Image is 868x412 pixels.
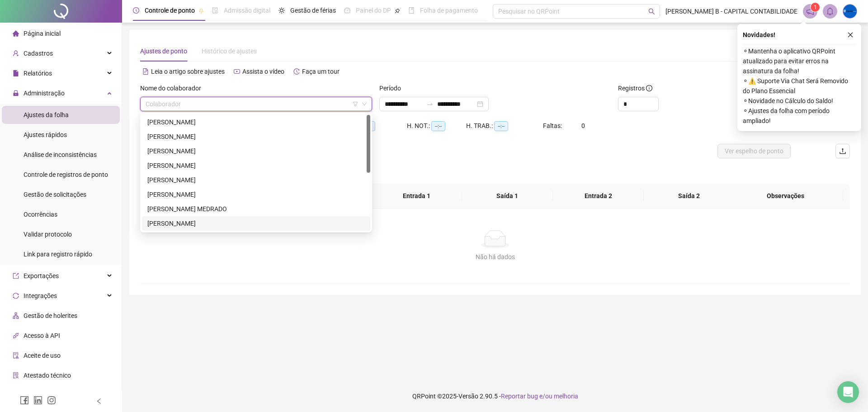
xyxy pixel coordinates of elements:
[353,101,358,107] span: filter
[47,396,56,405] span: instagram
[806,7,814,15] span: notification
[826,7,834,15] span: bell
[24,111,69,118] span: Ajustes da folha
[145,7,195,14] span: Controle de ponto
[142,187,370,202] div: HERBERT HENRIQUE DE MELO SOUZA
[24,312,77,319] span: Gestão de holerites
[147,161,365,170] div: [PERSON_NAME]
[356,7,391,14] span: Painel do DP
[122,380,868,412] footer: QRPoint © 2025 - 2.90.5 -
[458,393,478,400] span: Versão
[147,189,365,199] div: [PERSON_NAME]
[494,121,508,131] span: --:--
[847,32,854,38] span: close
[142,115,370,129] div: ANA CARLA ABREU DE CARVALHO
[348,121,407,131] div: HE 3:
[379,83,407,93] label: Período
[665,6,797,16] span: [PERSON_NAME] B - CAPITAL CONTABILIDADE
[147,117,365,127] div: [PERSON_NAME]
[198,8,204,14] span: pushpin
[13,70,19,76] span: file
[13,90,19,96] span: lock
[133,7,139,14] span: clock-circle
[24,292,57,299] span: Integrações
[344,7,350,14] span: dashboard
[743,96,856,106] span: ⚬ Novidade no Cálculo do Saldo!
[24,231,72,238] span: Validar protocolo
[24,50,53,57] span: Cadastros
[646,85,652,91] span: info-circle
[24,352,61,359] span: Aceite de uso
[13,352,19,359] span: audit
[13,313,19,319] span: apartment
[581,122,585,129] span: 0
[843,5,857,18] img: 10806
[13,332,19,339] span: api
[147,204,365,214] div: [PERSON_NAME] MEDRADO
[743,30,775,40] span: Novidades !
[407,121,466,131] div: H. NOT.:
[618,83,652,93] span: Registros
[24,332,60,339] span: Acesso à API
[147,132,365,142] div: [PERSON_NAME]
[151,68,225,75] span: Leia o artigo sobre ajustes
[553,184,644,208] th: Entrada 2
[24,70,52,77] span: Relatórios
[13,50,19,57] span: user-add
[234,68,240,75] span: youtube
[24,211,57,218] span: Ocorrências
[648,8,655,15] span: search
[24,151,97,158] span: Análise de inconsistências
[147,218,365,228] div: [PERSON_NAME]
[743,46,856,76] span: ⚬ Mantenha o aplicativo QRPoint atualizado para evitar erros na assinatura da folha!
[142,144,370,158] div: EDINALVA ALVES DE SOUSA DIAS
[302,68,340,75] span: Faça um tour
[24,131,67,138] span: Ajustes rápidos
[644,184,735,208] th: Saída 2
[24,372,71,379] span: Atestado técnico
[13,30,19,37] span: home
[290,7,336,14] span: Gestão de férias
[395,8,400,14] span: pushpin
[426,100,434,108] span: swap-right
[147,146,365,156] div: [PERSON_NAME]
[420,7,478,14] span: Folha de pagamento
[33,396,42,405] span: linkedin
[147,175,365,185] div: [PERSON_NAME]
[811,3,820,12] sup: 1
[426,100,434,108] span: to
[202,47,257,55] span: Histórico de ajustes
[408,7,415,14] span: book
[142,68,149,75] span: file-text
[735,191,836,201] span: Observações
[13,293,19,299] span: sync
[140,83,207,93] label: Nome do colaborador
[743,106,856,126] span: ⚬ Ajustes da folha com período ampliado!
[839,147,846,155] span: upload
[814,4,817,10] span: 1
[224,7,270,14] span: Admissão digital
[466,121,543,131] div: H. TRAB.:
[837,381,859,403] div: Open Intercom Messenger
[142,202,370,216] div: JESSICA VICTORIA SANTOS MEDRADO
[501,393,578,400] span: Reportar bug e/ou melhoria
[431,121,445,131] span: --:--
[24,272,59,279] span: Exportações
[728,184,843,208] th: Observações
[24,191,86,198] span: Gestão de solicitações
[142,173,370,187] div: FRANCISCA DOS REIS RIBEIRO DA SILVA
[151,252,839,262] div: Não há dados
[278,7,285,14] span: sun
[717,144,791,158] button: Ver espelho de ponto
[24,90,65,97] span: Administração
[142,216,370,231] div: JORDEANIA FERREIRA LEITE
[142,158,370,173] div: FRANCILENE DO NASCIMENTO SILVA
[543,122,563,129] span: Faltas:
[20,396,29,405] span: facebook
[24,251,92,258] span: Link para registro rápido
[13,372,19,379] span: solution
[242,68,284,75] span: Assista o vídeo
[743,76,856,96] span: ⚬ ⚠️ Suporte Via Chat Será Removido do Plano Essencial
[362,101,367,107] span: down
[96,398,102,404] span: left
